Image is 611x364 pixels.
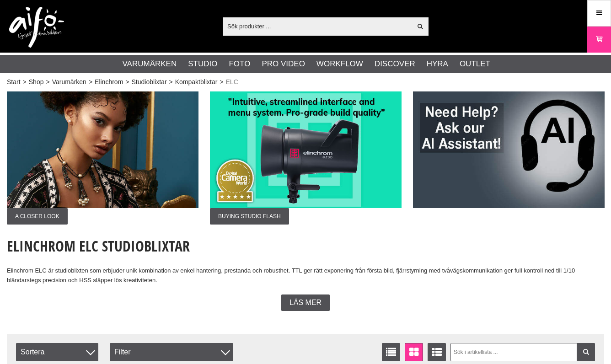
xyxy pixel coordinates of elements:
a: Outlet [460,58,490,70]
a: Discover [375,58,415,70]
a: Fönstervisning [405,343,423,361]
a: Foto [229,58,250,70]
span: > [23,77,27,87]
a: Pro Video [262,58,305,70]
h1: Elinchrom ELC Studioblixtar [7,236,604,256]
img: Annons:010 ban-elin-elc-010.jpg [210,91,402,208]
input: Sök produkter ... [223,19,412,33]
span: Buying Studio Flash [210,208,289,225]
a: Filtrera [577,343,595,361]
img: logo.png [9,7,64,48]
a: Annons:010 ban-elin-elc-010.jpgBuying Studio Flash [210,91,402,225]
span: ELC [226,77,238,87]
span: > [169,77,173,87]
span: A closer look [7,208,68,225]
span: Sortera [16,343,98,361]
a: Annons:007 ban-elin-elc-008.jpgA closer look [7,91,198,225]
a: Studio [188,58,217,70]
img: Annons:009 ban-elin-AIelin-eng.jpg [413,91,605,208]
a: Listvisning [382,343,400,361]
img: Annons:007 ban-elin-elc-008.jpg [7,91,198,208]
a: Hyra [427,58,448,70]
span: > [125,77,129,87]
a: Shop [29,77,44,87]
p: Elinchrom ELC är studioblixten som erbjuder unik kombination av enkel hantering, prestanda och ro... [7,266,604,285]
span: > [89,77,92,87]
a: Varumärken [123,58,177,70]
a: Kompaktblixtar [175,77,218,87]
a: Studioblixtar [132,77,167,87]
span: Läs mer [289,299,322,307]
span: > [220,77,223,87]
a: Start [7,77,21,87]
a: Elinchrom [95,77,123,87]
a: Utökad listvisning [428,343,446,361]
input: Sök i artikellista ... [450,343,595,361]
div: Filter [110,343,233,361]
a: Workflow [316,58,363,70]
span: > [46,77,49,87]
a: Varumärken [52,77,86,87]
